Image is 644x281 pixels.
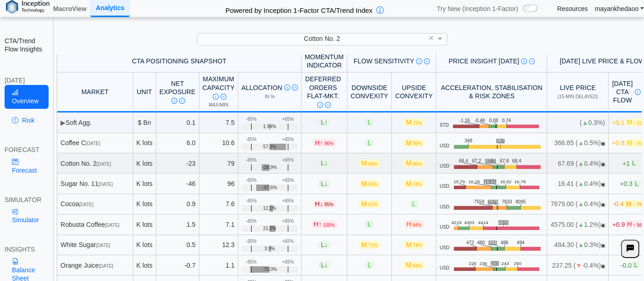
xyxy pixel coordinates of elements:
span: ▲ [578,160,584,167]
span: 84% [413,264,422,269]
span: H [312,220,337,228]
td: ( 0.3%) [547,112,609,133]
span: 3.9% [264,246,275,252]
span: OPEN: Market session is currently open. [601,202,605,207]
div: SIMULATOR [5,196,49,204]
span: M [359,159,380,167]
text: -0.48 [475,118,486,123]
th: Live Price [547,73,609,112]
span: +1 [622,159,638,167]
span: ↓ [325,160,328,167]
div: [DATE] [5,76,49,84]
td: 237.25 ( -0.4%) [547,255,609,275]
span: L [319,180,330,188]
div: -65% [246,219,257,224]
td: 0.9 [156,194,199,214]
td: K lots [133,174,156,194]
text: 480 [477,240,485,245]
th: Acceleration, Stabilisation & Risk Zones [436,73,547,112]
td: 6.0 [156,133,199,153]
text: 472 [466,240,474,245]
td: 7.6 [199,194,238,214]
td: 4575.00 ( 1.2%) [547,214,609,235]
span: 72% [413,121,422,126]
text: 486 [501,240,508,245]
span: OPEN: Market session is currently open. [601,141,605,146]
span: OPEN: Market session is currently open. [601,243,605,248]
span: M [404,159,424,167]
text: 484 [489,240,497,245]
span: -0.0 [621,261,640,269]
span: L [319,159,330,167]
span: ↑ [320,139,323,146]
div: -65% [246,137,257,142]
span: ↓ [325,180,328,187]
span: M [404,139,424,147]
td: 7.1 [199,214,238,235]
div: Orange Juice [61,261,130,270]
text: 15.79 [453,179,465,184]
text: 4303 [464,220,475,225]
span: in % [264,94,275,99]
text: 16.52 [501,179,513,184]
span: ▲ [578,221,584,228]
text: 367 [497,138,505,143]
td: -0.7 [156,255,199,275]
text: 7679 [488,199,498,204]
span: ▲ [578,241,584,248]
img: Info [171,98,177,104]
span: 57.3% [263,144,276,150]
span: M [359,241,380,249]
div: Maximum Capacity [203,75,235,100]
div: +65% [282,259,294,265]
td: $ Bn [133,112,156,133]
a: Overview [5,85,49,109]
td: K lots [133,194,156,214]
span: L [630,159,638,167]
img: Read More [424,58,430,64]
img: Read More [529,58,535,64]
span: ▲ [578,200,584,208]
a: Resources [557,5,588,13]
div: FORECAST [5,146,49,154]
td: 1.5 [156,214,199,235]
div: -65% [246,239,257,244]
span: STD [440,123,449,128]
text: 250 [515,261,523,266]
th: MARKET [57,73,133,112]
text: 4219 [451,220,462,225]
span: ↑ [325,119,328,126]
div: Allocation [242,84,298,92]
span: 1.94% [263,124,276,129]
td: 366.85 ( 0.5%) [547,133,609,153]
span: L [365,261,374,269]
img: Info [521,58,527,64]
td: 7.5 [199,112,238,133]
span: USD [440,225,449,230]
text: 16.41 [485,179,497,184]
img: Info [416,58,422,64]
img: Read More [179,98,185,104]
span: ↓ [320,200,323,208]
td: 0.5 [156,235,199,255]
text: 4575 [499,220,510,225]
a: Forecast [5,154,49,178]
span: [DATE] [96,243,110,248]
td: 0.1 [156,112,199,133]
span: Try New (Inception 1-Factor) [437,5,518,13]
span: M [359,200,380,208]
span: M [404,241,424,249]
span: 62% [368,202,377,207]
div: -65% [246,178,257,183]
td: 79 [199,153,238,174]
span: L [365,118,374,126]
text: 16.78 [516,179,528,184]
span: 95% [325,202,334,207]
text: 8095 [516,199,526,204]
text: 237 [492,261,500,266]
div: Coffee C [61,139,130,147]
text: 226 [469,261,477,266]
span: USD [440,143,449,149]
text: 68.4 [512,159,522,164]
span: L [633,180,641,188]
